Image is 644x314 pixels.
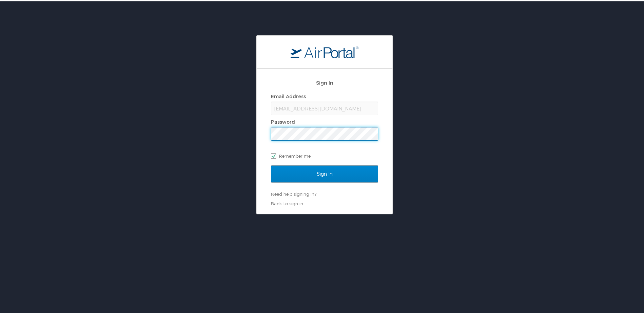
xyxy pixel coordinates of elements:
label: Password [271,118,295,123]
a: Back to sign in [271,199,303,205]
h2: Sign In [271,77,378,85]
a: Need help signing in? [271,190,316,195]
img: logo [291,45,358,57]
input: Sign In [271,164,378,181]
label: Email Address [271,92,306,98]
label: Remember me [271,150,378,160]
